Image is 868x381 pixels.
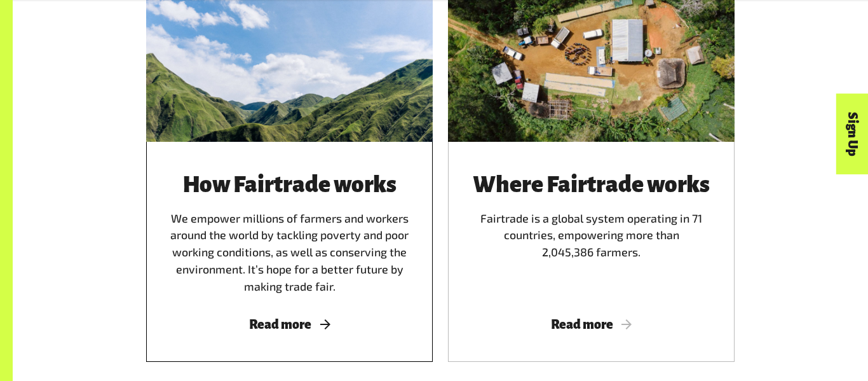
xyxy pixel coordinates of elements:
[161,317,417,331] span: Read more
[463,172,719,295] div: Fairtrade is a global system operating in 71 countries, empowering more than 2,045,386 farmers.
[161,172,417,295] div: We empower millions of farmers and workers around the world by tackling poverty and poor working ...
[463,317,719,331] span: Read more
[463,172,719,197] h3: Where Fairtrade works
[161,172,417,197] h3: How Fairtrade works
